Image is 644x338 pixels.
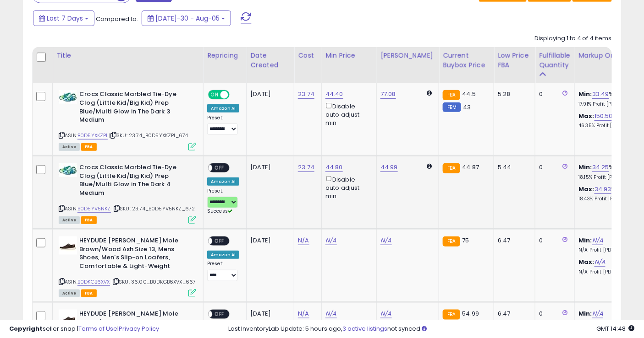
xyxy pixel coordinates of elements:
[539,90,567,98] div: 0
[112,205,195,212] span: | SKU: 23.74_B0D5YV5NKZ_672
[250,90,287,98] div: [DATE]
[592,236,603,245] a: N/A
[325,236,336,245] a: N/A
[9,324,43,333] strong: Copyright
[443,310,460,320] small: FBA
[498,51,531,70] div: Low Price FBA
[298,236,309,245] a: N/A
[597,324,635,333] span: 2025-08-13 14:48 GMT
[578,185,594,193] b: Max:
[594,185,611,194] a: 34.93
[427,90,432,96] i: Calculated using Dynamic Max Price.
[380,309,391,318] a: N/A
[325,174,369,201] div: Disable auto adjust min
[207,51,242,60] div: Repricing
[578,112,594,120] b: Max:
[298,90,314,99] a: 23.74
[59,236,196,296] div: ASIN:
[207,251,239,259] div: Amazon AI
[142,11,231,26] button: [DATE]-30 - Aug-05
[498,90,528,98] div: 5.28
[59,90,77,104] img: 41hQXSvEQ+L._SL40_.jpg
[212,164,227,172] span: OFF
[81,143,97,151] span: FBA
[81,290,97,297] span: FBA
[325,90,343,99] a: 44.40
[443,51,490,70] div: Current Buybox Price
[592,163,609,172] a: 34.25
[207,115,239,135] div: Preset:
[250,236,287,245] div: [DATE]
[47,14,83,23] span: Last 7 Days
[578,258,594,266] b: Max:
[59,236,77,255] img: 31rt5GQew8L._SL40_.jpg
[59,143,80,151] span: All listings currently available for purchase on Amazon
[462,90,476,98] span: 44.5
[539,236,567,245] div: 0
[59,310,77,328] img: 31rt5GQew8L._SL40_.jpg
[539,51,571,70] div: Fulfillable Quantity
[79,163,191,199] b: Crocs Classic Marbled Tie-Dye Clog (Little Kid/Big Kid) Prep Blue/Multi Glow in The Dark 4 Medium
[59,290,80,297] span: All listings currently available for purchase on Amazon
[96,15,138,23] span: Compared to:
[228,91,243,99] span: OFF
[427,163,432,169] i: Calculated using Dynamic Max Price.
[59,216,80,224] span: All listings currently available for purchase on Amazon
[443,236,460,247] small: FBA
[77,278,110,286] a: B0DKGB6XVX
[578,236,592,245] b: Min:
[78,324,117,333] a: Terms of Use
[207,261,239,281] div: Preset:
[380,236,391,245] a: N/A
[109,132,188,139] span: | SKU: 23.74_B0D5YXKZP1_674
[578,163,592,172] b: Min:
[380,51,435,60] div: [PERSON_NAME]
[463,103,471,112] span: 43
[578,90,592,98] b: Min:
[59,90,196,150] div: ASIN:
[77,132,108,139] a: B0D5YXKZP1
[79,90,191,126] b: Crocs Classic Marbled Tie-Dye Clog (Little Kid/Big Kid) Prep Blue/Multi Glow in The Dark 3 Medium
[81,216,97,224] span: FBA
[462,163,479,172] span: 44.87
[443,102,461,112] small: FBM
[594,112,613,121] a: 150.50
[592,309,603,318] a: N/A
[250,163,287,172] div: [DATE]
[77,205,111,213] a: B0D5YV5NKZ
[578,309,592,318] b: Min:
[119,324,159,333] a: Privacy Policy
[207,177,239,186] div: Amazon AI
[207,208,232,215] span: Success
[155,14,220,23] span: [DATE]-30 - Aug-05
[33,11,94,26] button: Last 7 Days
[325,163,343,172] a: 44.80
[56,51,199,60] div: Title
[325,51,373,60] div: Min Price
[250,51,290,70] div: Date Created
[59,163,77,177] img: 41hQXSvEQ+L._SL40_.jpg
[9,325,159,333] div: seller snap | |
[498,236,528,245] div: 6.47
[207,188,239,215] div: Preset:
[228,325,635,333] div: Last InventoryLab Update: 5 hours ago, not synced.
[594,258,605,267] a: N/A
[250,310,287,318] div: [DATE]
[325,101,369,128] div: Disable auto adjust min
[212,237,227,245] span: OFF
[380,163,398,172] a: 44.99
[207,104,239,113] div: Amazon AI
[443,90,460,100] small: FBA
[298,163,314,172] a: 23.74
[79,236,191,273] b: HEYDUDE [PERSON_NAME] Mole Brown/Wood Ash Size 13, Mens Shoes, Men's Slip-on Loafers, Comfortable...
[343,324,388,333] a: 3 active listings
[298,309,309,318] a: N/A
[462,236,469,245] span: 75
[325,309,336,318] a: N/A
[539,163,567,172] div: 0
[534,34,612,43] div: Displaying 1 to 4 of 4 items
[212,311,227,318] span: OFF
[592,90,609,99] a: 33.49
[443,163,460,173] small: FBA
[209,91,220,99] span: ON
